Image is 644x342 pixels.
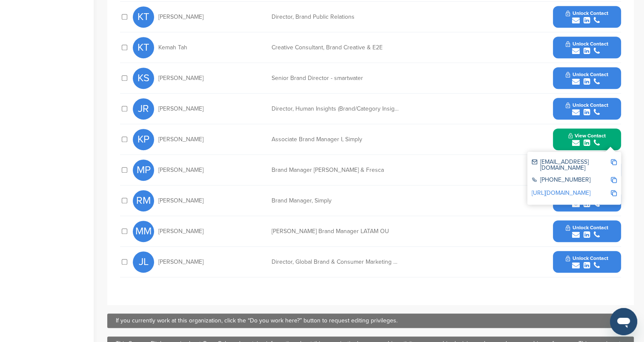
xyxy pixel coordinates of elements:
[611,159,617,165] img: Copy
[133,98,154,120] span: JR
[158,167,203,173] span: [PERSON_NAME]
[272,259,399,265] div: Director, Global Brand & Consumer Marketing Analytics Operations
[566,71,608,77] span: Unlock Contact
[158,259,203,265] span: [PERSON_NAME]
[555,4,618,30] button: Unlock Contact
[158,228,203,234] span: [PERSON_NAME]
[532,189,590,197] a: [URL][DOMAIN_NAME]
[566,225,608,231] span: Unlock Contact
[568,133,606,139] span: View Contact
[133,221,154,242] span: MM
[158,14,203,20] span: [PERSON_NAME]
[133,190,154,211] span: RM
[272,106,399,112] div: Director, Human Insights (Brand/Category Insights)
[158,198,203,204] span: [PERSON_NAME]
[555,249,618,275] button: Unlock Contact
[555,219,618,244] button: Unlock Contact
[133,160,154,181] span: MP
[566,10,608,16] span: Unlock Contact
[133,68,154,89] span: KS
[566,255,608,261] span: Unlock Contact
[555,35,618,60] button: Unlock Contact
[133,37,154,58] span: KT
[272,137,399,142] div: Associate Brand Manager I, Simply
[611,190,617,196] img: Copy
[272,14,399,20] div: Director, Brand Public Relations
[558,127,616,152] button: View Contact
[272,167,399,173] div: Brand Manager [PERSON_NAME] & Fresca
[532,159,610,171] div: [EMAIL_ADDRESS][DOMAIN_NAME]
[116,318,625,324] div: If you currently work at this organization, click the “Do you work here?” button to request editi...
[532,177,610,184] div: [PHONE_NUMBER]
[158,75,203,81] span: [PERSON_NAME]
[610,308,637,335] iframe: Button to launch messaging window
[566,41,608,47] span: Unlock Contact
[272,45,399,51] div: Creative Consultant, Brand Creative & E2E
[133,251,154,273] span: JL
[566,102,608,108] span: Unlock Contact
[133,129,154,150] span: KP
[611,177,617,183] img: Copy
[133,6,154,28] span: KT
[555,96,618,122] button: Unlock Contact
[272,228,399,234] div: [PERSON_NAME] Brand Manager LATAM OU
[272,198,399,204] div: Brand Manager, Simply
[555,66,618,91] button: Unlock Contact
[158,137,203,142] span: [PERSON_NAME]
[272,75,399,81] div: Senior Brand Director - smartwater
[158,106,203,112] span: [PERSON_NAME]
[158,45,187,51] span: Kemah Tah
